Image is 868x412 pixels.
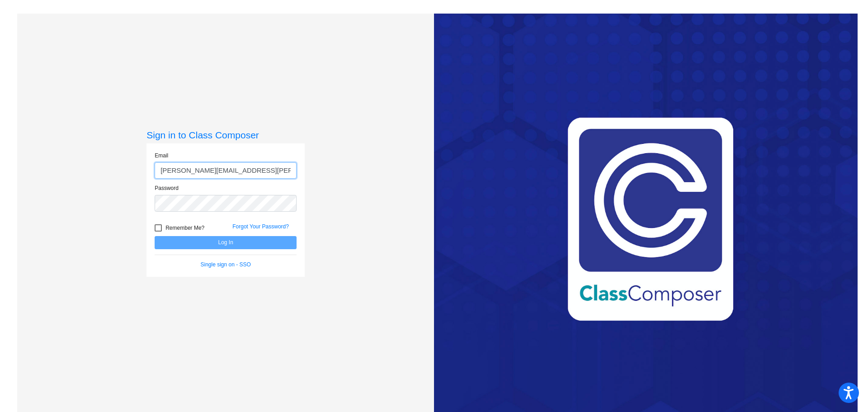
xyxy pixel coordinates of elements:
[155,152,168,160] label: Email
[146,129,305,141] h3: Sign in to Class Composer
[201,261,251,268] a: Single sign on - SSO
[232,223,289,230] a: Forgot Your Password?
[165,223,204,233] span: Remember Me?
[155,184,179,192] label: Password
[155,236,297,249] button: Log In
